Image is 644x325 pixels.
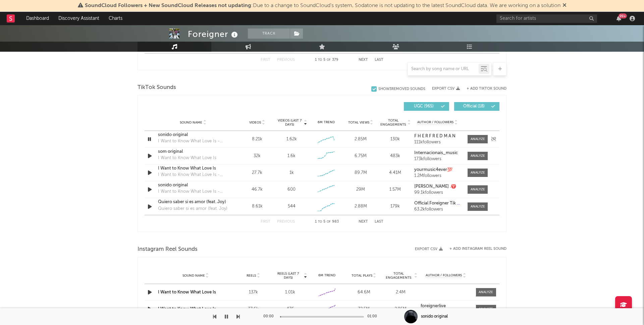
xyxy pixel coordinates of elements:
span: Sound Name [182,274,205,278]
span: Videos [249,121,261,125]
div: 544 [288,203,296,210]
div: I Want to Know What Love Is - 2017 Remaster [158,188,228,195]
div: sonido original [158,182,228,189]
button: First [261,58,270,62]
div: 01:00 [367,313,381,321]
div: Foreigner [188,29,239,40]
button: Previous [277,58,295,62]
span: UGC ( 965 ) [408,104,439,108]
button: Next [359,220,368,224]
button: Last [375,58,383,62]
a: som original [158,148,228,155]
div: 2.4M [384,289,418,296]
div: 1.2M followers [414,174,461,178]
input: Search for artists [496,14,597,23]
button: UGC(965) [404,102,449,111]
span: to [318,58,322,61]
button: Last [375,220,383,224]
div: 2.95M [384,306,418,313]
span: Reels (last 7 days) [273,272,303,280]
a: [PERSON_NAME] .♈ [414,184,461,189]
div: 137k [236,289,270,296]
div: 2.85M [345,136,376,143]
button: Previous [277,220,295,224]
span: Dismiss [562,3,567,8]
button: First [261,220,270,224]
div: 1k [289,170,294,176]
div: 32k [241,153,273,159]
strong: F H E R F R E D M A N [414,134,455,138]
div: sonido original [421,314,448,320]
div: 8.21k [241,136,273,143]
a: Quiero saber si es amor (feat. Joy) [158,199,228,205]
a: foreignerlive [421,304,471,309]
button: + Add Instagram Reel Sound [449,247,506,251]
span: Instagram Reel Sounds [138,245,198,253]
div: 46.7k [241,186,273,193]
span: Reels [247,274,256,278]
a: Official Foreigner Tik Tok & Joy [414,201,461,206]
strong: yourmusic4ever💯 [414,168,452,172]
a: I Want to Know What Love Is [158,290,216,294]
button: Next [359,58,368,62]
div: 89.7M [345,170,376,176]
div: 173k followers [414,157,461,161]
span: Official ( 18 ) [459,104,489,108]
span: of [327,58,331,61]
div: 600 [287,186,296,193]
div: 1.01k [273,289,307,296]
div: 1 5 379 [308,56,345,64]
div: 2.88M [345,203,376,210]
div: 99 + [619,13,627,18]
a: F H E R F R E D M A N [414,134,461,139]
span: Total Engagements [384,272,414,280]
button: Export CSV [432,87,460,91]
div: 72.5M [347,306,381,313]
input: Search by song name or URL [408,66,479,72]
div: I Want to Know What Love Is - 2017 Remaster [158,172,228,178]
div: 1.6k [287,153,296,159]
div: 6M Trend [311,120,342,125]
div: 27.7k [241,170,273,176]
span: Total Engagements [380,119,407,127]
span: SoundCloud Followers + New SoundCloud Releases not updating [85,3,251,8]
div: 29M [345,186,376,193]
div: I Want to Know What Love Is [158,155,216,161]
div: 37.6k [236,306,270,313]
button: Official(18) [454,102,499,111]
div: Show 3 Removed Sounds [378,87,425,91]
button: Track [248,29,290,39]
span: : Due to a change to SoundCloud's system, Sodatone is not updating to the latest SoundCloud data.... [85,3,560,8]
span: Videos (last 7 days) [276,119,303,127]
div: 99.1k followers [414,190,461,195]
span: Total Views [348,121,369,125]
div: 8.61k [241,203,273,210]
div: 1.57M [380,186,411,193]
span: Author / Followers [417,120,453,125]
span: to [318,220,322,223]
div: Quiero saber si es amor (feat. Joy) [158,205,227,212]
strong: Official Foreigner Tik Tok & Joy [414,201,477,205]
button: + Add TikTok Sound [460,87,506,91]
button: + Add TikTok Sound [467,87,506,91]
a: Dashboard [21,12,54,25]
a: Discovery Assistant [54,12,104,25]
span: of [327,220,331,223]
button: Export CSV [415,247,443,251]
div: 476 [273,306,307,313]
strong: foreignerlive [421,304,446,308]
div: I Want to Know What Love Is [158,165,228,172]
span: TikTok Sounds [138,84,176,92]
a: I Want to Know What Love Is [158,307,216,311]
strong: [PERSON_NAME] .♈ [414,184,456,189]
div: 179k [380,203,411,210]
a: sonido original [158,132,228,138]
div: 63.2k followers [414,207,461,212]
div: 1.62k [286,136,297,143]
div: 483k [380,153,411,159]
span: Total Plays [352,274,372,278]
div: I Want to Know What Love Is - 2017 Remaster [158,138,228,145]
